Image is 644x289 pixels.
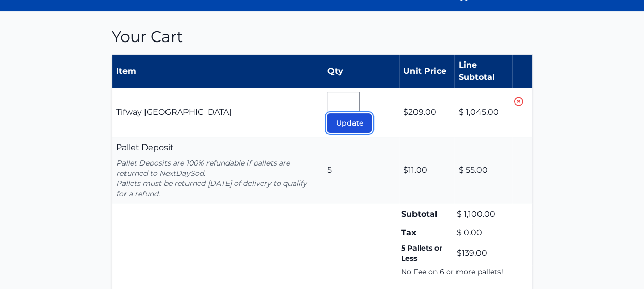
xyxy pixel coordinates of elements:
td: $209.00 [399,88,454,137]
td: $11.00 [399,137,454,203]
td: $ 0.00 [454,224,513,241]
td: Subtotal [399,203,454,225]
td: $139.00 [454,241,513,265]
th: Item [112,55,323,88]
button: Update [327,113,372,133]
h1: Your Cart [112,28,533,46]
th: Qty [323,55,399,88]
th: Line Subtotal [454,55,513,88]
td: Tax [399,224,454,241]
p: Pallet Deposits are 100% refundable if pallets are returned to NextDaySod. Pallets must be return... [116,158,319,199]
td: 5 [323,137,399,203]
td: 5 Pallets or Less [399,241,454,265]
td: Tifway [GEOGRAPHIC_DATA] [112,88,323,137]
p: No Fee on 6 or more pallets! [401,266,511,277]
td: $ 1,045.00 [454,88,513,137]
td: $ 55.00 [454,137,513,203]
td: $ 1,100.00 [454,203,513,225]
th: Unit Price [399,55,454,88]
td: Pallet Deposit [112,137,323,203]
